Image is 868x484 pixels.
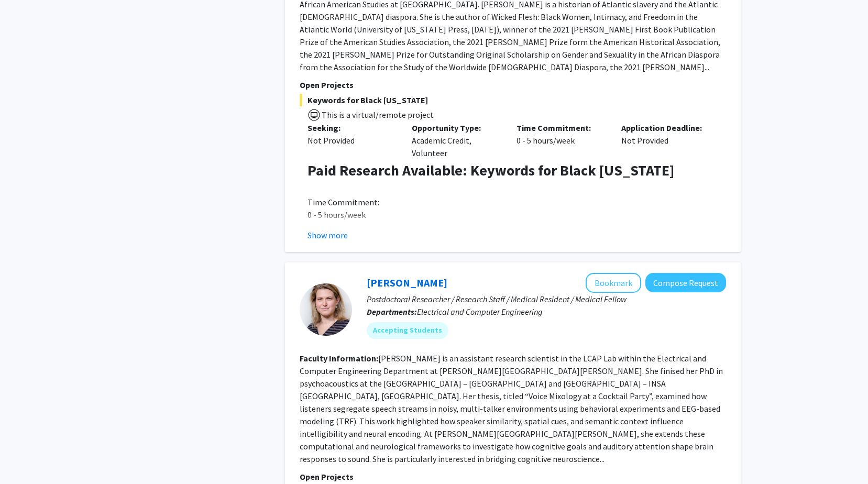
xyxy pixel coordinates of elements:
[517,122,606,134] p: Time Commitment:
[404,122,509,159] div: Academic Credit, Volunteer
[586,273,641,293] button: Add Moira-Phoebe Huet to Bookmarks
[300,353,378,364] b: Faculty Information:
[613,122,718,159] div: Not Provided
[307,210,366,220] span: 0 - 5 hours/week
[307,161,674,180] strong: Paid Research Available: Keywords for Black [US_STATE]
[645,273,726,292] button: Compose Request to Moira-Phoebe Huet
[412,122,501,134] p: Opportunity Type:
[300,470,726,483] p: Open Projects
[300,79,726,91] p: Open Projects
[307,222,335,233] span: Stipend
[307,229,348,241] button: Show more
[307,134,397,147] div: Not Provided
[300,94,726,106] span: Keywords for Black [US_STATE]
[321,109,434,120] span: This is a virtual/remote project
[367,306,417,317] b: Departments:
[367,293,726,305] p: Postdoctoral Researcher / Research Staff / Medical Resident / Medical Fellow
[621,122,710,134] p: Application Deadline:
[367,276,447,289] a: [PERSON_NAME]
[300,353,723,464] fg-read-more: [PERSON_NAME] is an assistant research scientist in the LCAP Lab within the Electrical and Comput...
[417,306,543,317] span: Electrical and Computer Engineering
[367,322,448,339] mat-chip: Accepting Students
[307,122,397,134] p: Seeking:
[509,122,613,159] div: 0 - 5 hours/week
[307,197,379,207] span: Time Commitment:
